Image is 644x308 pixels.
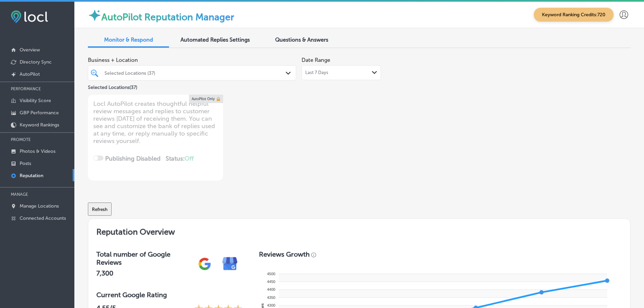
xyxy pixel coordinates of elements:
p: Selected Locations ( 37 ) [88,82,137,90]
h3: Total number of Google Reviews [96,250,192,266]
img: gPZS+5FD6qPJAAAAABJRU5ErkJggg== [192,251,217,277]
p: AutoPilot [20,71,40,77]
p: Overview [20,47,40,53]
p: Directory Sync [20,59,52,65]
p: Photos & Videos [20,148,55,154]
p: Manage Locations [20,203,59,209]
h3: Current Google Rating [96,291,243,299]
h3: Reviews Growth [259,250,310,258]
tspan: 4500 [267,272,275,276]
tspan: 4450 [267,280,275,284]
p: Connected Accounts [20,215,66,221]
span: Business + Location [88,57,296,63]
img: fda3e92497d09a02dc62c9cd864e3231.png [11,10,48,23]
label: AutoPilot Reputation Manager [101,11,234,23]
h2: 7,300 [96,269,192,277]
span: Automated Replies Settings [181,37,250,43]
button: Refresh [88,203,112,216]
span: Monitor & Respond [104,37,153,43]
p: Posts [20,161,31,166]
p: Visibility Score [20,98,51,103]
label: Date Range [302,57,330,63]
span: Questions & Answers [275,37,328,43]
p: GBP Performance [20,110,59,116]
img: autopilot-icon [88,8,101,22]
p: Reputation [20,173,43,179]
span: Keyword Ranking Credits: 720 [534,8,614,22]
tspan: 4350 [267,295,275,300]
tspan: 4300 [267,303,275,307]
div: Selected Locations (37) [104,70,286,76]
p: Keyword Rankings [20,122,59,128]
span: Last 7 Days [305,70,328,75]
h2: Reputation Overview [88,219,630,242]
img: e7ababfa220611ac49bdb491a11684a6.png [217,251,243,277]
tspan: 4400 [267,287,275,291]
